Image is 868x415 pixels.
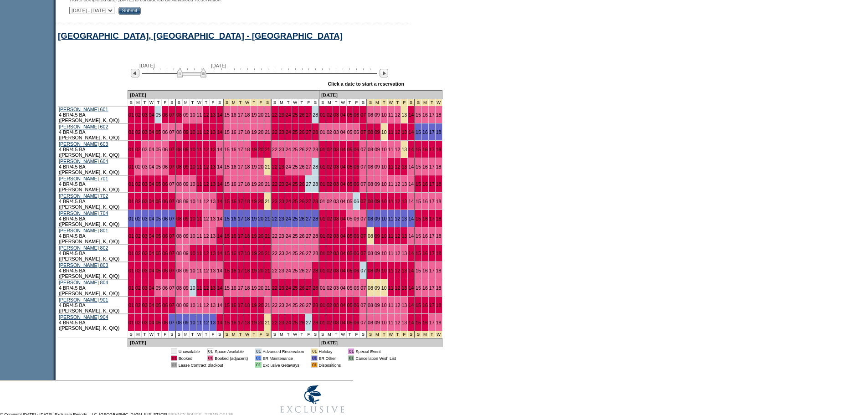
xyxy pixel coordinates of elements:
a: 25 [293,147,298,152]
a: 03 [334,199,339,204]
a: 05 [155,164,161,169]
a: 05 [347,147,353,152]
a: 01 [320,181,325,187]
a: 11 [197,129,202,135]
a: 07 [360,199,366,204]
a: 13 [210,199,216,204]
a: 17 [238,129,243,135]
a: 25 [293,181,298,187]
a: 27 [306,199,311,204]
a: 19 [251,164,257,169]
a: 01 [320,112,325,118]
a: 15 [416,164,421,169]
a: 01 [128,216,134,221]
a: 08 [368,147,373,152]
a: 04 [149,216,154,221]
a: 04 [149,199,154,204]
a: 05 [155,147,161,152]
a: 12 [203,216,209,221]
a: 16 [422,147,428,152]
a: 24 [286,164,291,169]
a: 18 [245,112,250,118]
a: [PERSON_NAME] 603 [59,141,108,147]
a: 15 [416,112,421,118]
a: 25 [293,129,298,135]
a: 02 [135,164,141,169]
a: 06 [162,216,168,221]
a: 10 [190,147,195,152]
a: 08 [368,199,373,204]
a: 03 [334,147,339,152]
a: 26 [299,164,304,169]
a: 23 [279,199,284,204]
a: 06 [354,199,359,204]
a: 27 [306,181,311,187]
a: 05 [155,112,161,118]
a: 14 [217,112,222,118]
a: 15 [224,129,230,135]
a: 27 [306,112,311,118]
a: 05 [347,129,353,135]
a: 02 [135,199,141,204]
a: 11 [197,181,202,187]
a: 13 [210,147,216,152]
a: [GEOGRAPHIC_DATA], [GEOGRAPHIC_DATA] - [GEOGRAPHIC_DATA] [58,31,343,41]
a: 10 [190,181,195,187]
a: 23 [279,112,284,118]
a: 20 [258,181,263,187]
a: 03 [142,181,148,187]
a: 01 [128,147,134,152]
a: 14 [408,164,414,169]
a: 07 [169,199,175,204]
a: 11 [197,199,202,204]
a: 11 [388,181,394,187]
a: [PERSON_NAME] 704 [59,210,108,216]
a: 11 [197,147,202,152]
a: 03 [334,112,339,118]
a: 13 [401,199,407,204]
a: 15 [416,147,421,152]
a: 15 [416,199,421,204]
a: 02 [135,216,141,221]
a: 23 [279,147,284,152]
a: 03 [142,164,148,169]
a: 11 [197,164,202,169]
a: 05 [155,216,161,221]
a: 24 [286,147,291,152]
a: 17 [429,129,435,135]
a: 01 [128,181,134,187]
a: 01 [128,199,134,204]
a: 17 [238,112,243,118]
a: 06 [354,129,359,135]
a: 07 [169,164,175,169]
a: 05 [155,129,161,135]
a: 24 [286,199,291,204]
a: 14 [217,147,222,152]
a: 16 [231,164,236,169]
a: 10 [190,164,195,169]
a: 08 [368,129,373,135]
img: Previous [131,69,139,77]
a: 18 [436,129,442,135]
a: 27 [306,129,311,135]
a: 19 [251,112,257,118]
a: 12 [395,147,401,152]
a: 18 [245,129,250,135]
a: 09 [183,147,189,152]
a: 07 [169,147,175,152]
a: 15 [224,147,230,152]
a: 07 [360,164,366,169]
a: 13 [210,112,216,118]
a: 28 [313,199,318,204]
a: 03 [142,147,148,152]
a: 20 [258,147,263,152]
a: 19 [251,129,257,135]
a: 16 [422,129,428,135]
a: 02 [135,129,141,135]
a: 18 [245,181,250,187]
a: 05 [347,112,353,118]
a: 11 [197,216,202,221]
a: 23 [279,181,284,187]
a: 12 [395,164,401,169]
a: 18 [245,164,250,169]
